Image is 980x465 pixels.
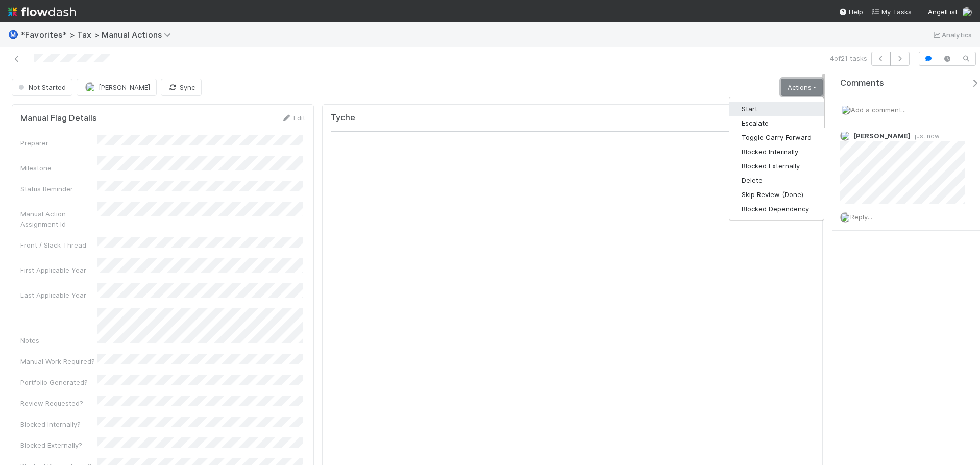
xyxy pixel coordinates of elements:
div: Notes [20,335,97,346]
div: Review Requested? [20,398,97,408]
a: Analytics [932,29,972,41]
button: Toggle Carry Forward [729,130,824,144]
div: Blocked Internally? [20,419,97,429]
img: avatar_66854b90-094e-431f-b713-6ac88429a2b8.png [85,82,95,92]
span: Ⓜ️ [8,30,18,39]
img: logo-inverted-e16ddd16eac7371096b0.svg [8,3,76,20]
div: Front / Slack Thread [20,240,97,250]
span: Comments [840,78,884,88]
h5: Manual Flag Details [20,113,97,124]
div: Milestone [20,163,97,173]
span: [PERSON_NAME] [99,83,150,91]
span: My Tasks [871,8,912,16]
div: Blocked Externally? [20,440,97,450]
div: Manual Work Required? [20,356,97,366]
img: avatar_cfa6ccaa-c7d9-46b3-b608-2ec56ecf97ad.png [841,105,851,115]
img: avatar_cfa6ccaa-c7d9-46b3-b608-2ec56ecf97ad.png [840,131,850,141]
button: Skip Review (Done) [729,187,824,202]
button: Escalate [729,116,824,130]
a: My Tasks [871,7,912,17]
div: Portfolio Generated? [20,377,97,387]
div: Preparer [20,138,97,148]
span: Reply... [850,213,872,221]
button: [PERSON_NAME] [77,79,157,96]
img: avatar_cfa6ccaa-c7d9-46b3-b608-2ec56ecf97ad.png [840,212,850,223]
button: Start [729,102,824,116]
div: Status Reminder [20,184,97,194]
span: just now [911,132,940,140]
a: Edit [281,114,305,122]
span: [PERSON_NAME] [853,132,911,140]
span: AngelList [928,8,958,16]
a: Actions [781,79,823,96]
div: Last Applicable Year [20,290,97,300]
div: First Applicable Year [20,265,97,275]
div: Help [839,7,863,17]
button: Blocked Internally [729,144,824,159]
button: Blocked Dependency [729,202,824,216]
img: avatar_cfa6ccaa-c7d9-46b3-b608-2ec56ecf97ad.png [962,7,972,17]
div: Manual Action Assignment Id [20,209,97,229]
button: Delete [729,173,824,187]
span: Add a comment... [851,106,906,114]
h5: Tyche [331,113,355,123]
span: *Favorites* > Tax > Manual Actions [20,30,176,40]
button: Sync [161,79,202,96]
span: 4 of 21 tasks [830,53,867,63]
button: Blocked Externally [729,159,824,173]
